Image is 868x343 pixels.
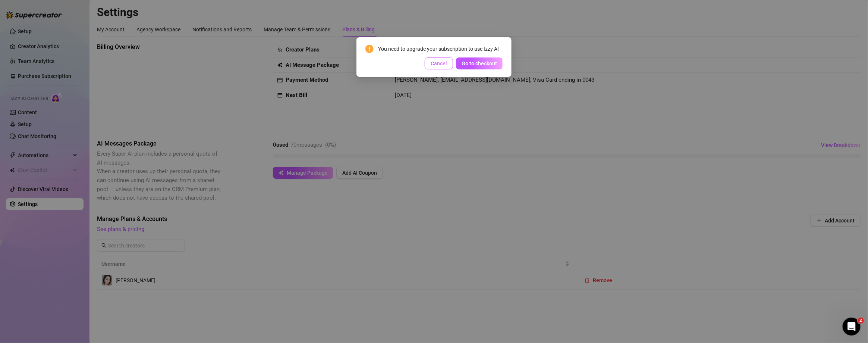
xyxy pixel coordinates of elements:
span: Cancel [431,60,447,66]
button: Cancel [425,57,453,69]
button: Go to checkout [456,57,503,69]
iframe: Intercom live chat [843,318,861,336]
span: exclamation-circle [365,45,374,53]
div: You need to upgrade your subscription to use Izzy AI [378,45,503,53]
span: Go to checkout [462,60,497,66]
span: 2 [858,318,864,324]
